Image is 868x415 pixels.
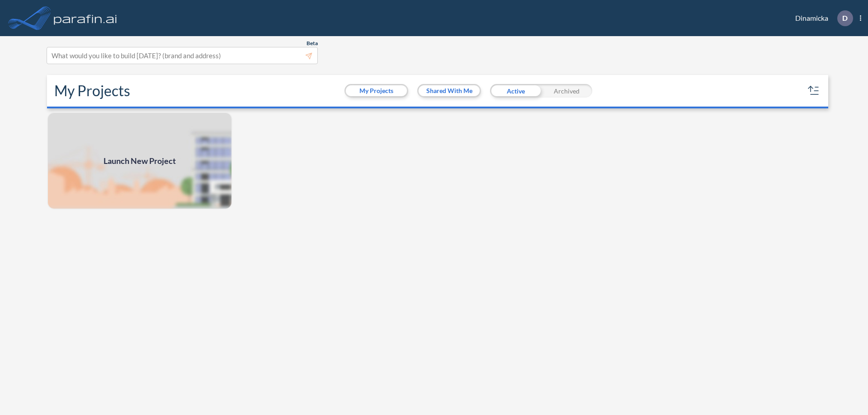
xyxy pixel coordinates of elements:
[47,112,232,210] img: add
[842,14,848,22] p: D
[490,84,541,98] div: Active
[52,9,119,27] img: logo
[782,10,861,26] div: Dinamicka
[346,85,407,96] button: My Projects
[54,82,130,99] h2: My Projects
[307,40,318,47] span: Beta
[807,84,821,98] button: sort
[104,155,176,167] span: Launch New Project
[47,112,232,210] a: Launch New Project
[541,84,592,98] div: Archived
[419,85,480,96] button: Shared With Me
